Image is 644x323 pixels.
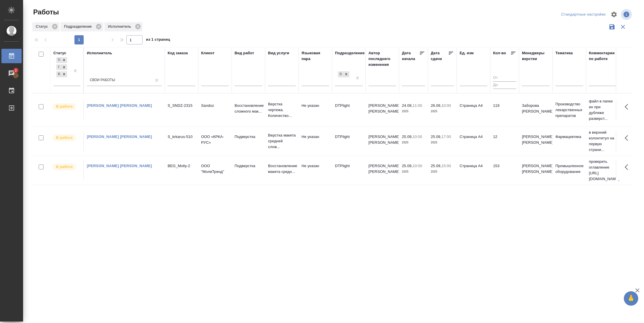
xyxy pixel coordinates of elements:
[431,103,441,108] p: 26.09,
[56,71,61,77] div: В работе
[168,163,195,169] div: BEG_Molly-2
[235,163,262,169] p: Подверстка
[431,164,441,168] p: 25.09,
[522,50,550,62] div: Менеджеры верстки
[624,291,638,306] button: 🙏
[490,160,519,180] td: 153
[402,50,419,62] div: Дата начала
[87,103,152,108] a: [PERSON_NAME] [PERSON_NAME]
[32,22,59,31] div: Статус
[36,24,50,29] p: Статус
[490,131,519,151] td: 12
[560,10,607,19] div: split button
[268,132,296,150] p: Верстка макета средней слож...
[56,57,68,64] div: Подбор, Готов к работе, В работе
[621,160,635,174] button: Здесь прячутся важные кнопки
[441,103,451,108] p: 10:00
[493,50,506,56] div: Кол-во
[522,103,550,114] p: Заборова [PERSON_NAME]
[413,103,422,108] p: 11:00
[53,50,66,56] div: Статус
[621,131,635,145] button: Здесь прячутся важные кнопки
[555,50,573,56] div: Тематика
[457,100,490,120] td: Страница А4
[87,164,152,168] a: [PERSON_NAME] [PERSON_NAME]
[402,109,425,114] p: 2025
[87,50,112,56] div: Исполнитель
[490,100,519,120] td: 119
[64,24,94,29] p: Подразделение
[302,50,329,62] div: Языковая пара
[555,101,583,119] p: Производство лекарственных препаратов
[493,74,516,82] input: От
[402,169,425,175] p: 2025
[413,164,422,168] p: 10:00
[90,78,115,83] div: Свои работы
[621,9,633,20] span: Посмотреть информацию
[56,64,68,71] div: Подбор, Готов к работе, В работе
[522,134,550,145] p: [PERSON_NAME] [PERSON_NAME]
[368,50,396,68] div: Автор последнего изменения
[431,50,448,62] div: Дата сдачи
[201,163,229,175] p: ООО "МолиТренд"
[441,164,451,168] p: 15:00
[32,8,59,17] span: Работы
[168,103,195,109] div: S_SNDZ-2315
[299,160,332,180] td: Не указан
[402,135,413,139] p: 25.09,
[441,135,451,139] p: 17:00
[626,292,636,305] span: 🙏
[457,131,490,151] td: Страница А4
[366,160,399,180] td: [PERSON_NAME] [PERSON_NAME]
[56,71,68,78] div: Подбор, Готов к работе, В работе
[402,164,413,168] p: 25.09,
[431,140,454,145] p: 2025
[332,160,366,180] td: DTPlight
[168,134,195,140] div: S_krkarus-510
[413,135,422,139] p: 10:00
[332,100,366,120] td: DTPlight
[335,50,365,56] div: Подразделение
[56,164,73,170] p: В работе
[431,135,441,139] p: 25.09,
[87,135,152,139] a: [PERSON_NAME] [PERSON_NAME]
[606,21,617,32] button: Сохранить фильтры
[402,140,425,145] p: 2025
[457,160,490,180] td: Страница А4
[201,50,214,56] div: Клиент
[617,21,628,32] button: Сбросить фильтры
[61,22,103,31] div: Подразделение
[431,109,454,114] p: 2025
[268,163,296,175] p: Восстановление макета средн...
[108,24,133,29] p: Исполнитель
[1,66,22,81] a: 2
[332,131,366,151] td: DTPlight
[338,71,343,77] div: DTPlight
[589,159,617,182] p: проверить оглавление [URL][DOMAIN_NAME]..
[235,134,262,140] p: Подверстка
[337,71,350,78] div: DTPlight
[268,101,296,119] p: Верстка чертежа. Количество...
[11,68,20,73] span: 2
[168,50,188,56] div: Код заказа
[589,130,617,153] p: в верхний колонтитул на первую страни...
[589,98,617,122] p: файл в папке ин при дубляже разверст...
[56,104,73,109] p: В работе
[235,50,254,56] div: Вид работ
[607,8,621,21] span: Настроить таблицу
[522,163,550,175] p: [PERSON_NAME] [PERSON_NAME]
[555,163,583,175] p: Промышленное оборудование
[104,22,143,31] div: Исполнитель
[621,100,635,114] button: Здесь прячутся важные кнопки
[366,100,399,120] td: [PERSON_NAME] [PERSON_NAME]
[493,81,516,89] input: До
[146,36,170,44] span: из 1 страниц
[299,100,332,120] td: Не указан
[589,50,617,62] div: Комментарии по работе
[460,50,474,56] div: Ед. изм
[56,64,61,70] div: Готов к работе
[56,57,61,63] div: Подбор
[402,103,413,108] p: 24.09,
[52,103,80,111] div: Исполнитель выполняет работу
[52,134,80,142] div: Исполнитель выполняет работу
